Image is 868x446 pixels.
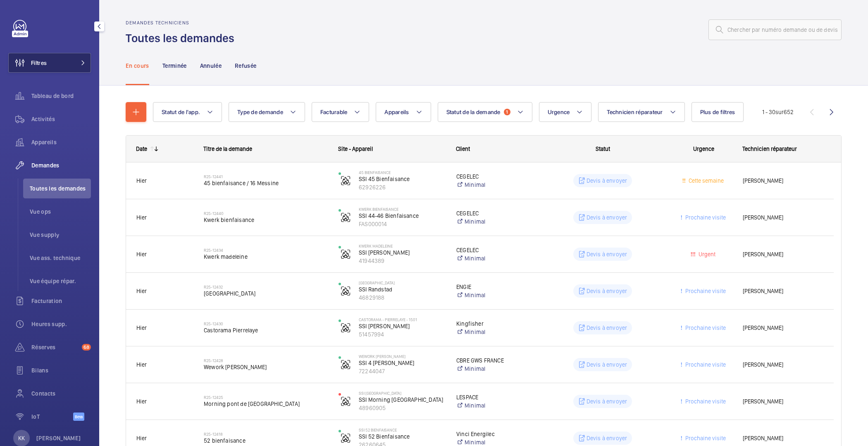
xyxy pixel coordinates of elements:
span: Urgent [697,251,715,258]
span: Réserves [31,343,79,351]
span: Cette semaine [687,177,724,184]
button: Type de demande [229,102,305,122]
span: [PERSON_NAME] [743,360,823,370]
span: Prochaine visite [684,361,726,368]
img: fire_alarm.svg [341,176,351,186]
p: SSI Morning [GEOGRAPHIC_DATA] [359,396,446,404]
p: Devis à envoyer [587,213,627,222]
span: Technicien réparateur [742,145,797,152]
span: Urgence [693,145,714,152]
p: Terminée [162,62,187,70]
p: CEGELEC [456,172,530,181]
h2: R25-12430 [204,321,328,326]
h2: R25-12428 [204,358,328,363]
span: Prochaine visite [684,435,726,441]
p: WeWork [PERSON_NAME] [359,354,446,359]
p: SSI 45 Bienfaisance [359,175,446,183]
p: Devis à envoyer [587,397,627,405]
img: fire_alarm.svg [341,360,351,370]
span: Technicien réparateur [607,109,663,115]
span: Appareils [384,109,409,115]
span: Vue supply [30,231,91,239]
h2: R25-12440 [204,211,328,216]
h2: R25-12441 [204,174,328,179]
a: Minimal [456,217,530,226]
p: 45 Bienfaisance [359,170,446,175]
button: Appareils [376,102,431,122]
span: Hier [136,177,147,184]
span: Prochaine visite [684,288,726,294]
h2: Demandes techniciens [126,20,239,26]
a: Minimal [456,254,530,262]
span: Statut de la demande [446,109,501,115]
span: Contacts [31,389,91,398]
span: Prochaine visite [684,324,726,331]
p: SSI 4 [PERSON_NAME] [359,359,446,367]
img: fire_alarm.svg [341,396,351,406]
span: Urgence [548,109,570,115]
button: Facturable [312,102,370,122]
p: 51457994 [359,330,446,339]
p: SSI [PERSON_NAME] [359,248,446,257]
span: Vue ass. technique [30,254,91,262]
button: Filtres [8,53,91,73]
p: SSI [GEOGRAPHIC_DATA] [359,391,446,396]
button: Urgence [539,102,592,122]
p: Devis à envoyer [587,250,627,258]
span: Prochaine visite [684,214,726,221]
p: CEGELEC [456,246,530,254]
p: Annulée [200,62,222,70]
p: Refusée [235,62,256,70]
img: fire_alarm.svg [341,286,351,296]
p: CBRE GWS FRANCE [456,356,530,365]
span: Vue équipe répar. [30,277,91,285]
span: Kwerk bienfaisance [204,216,328,224]
span: Appareils [31,138,91,146]
span: Heures supp. [31,320,91,328]
span: [GEOGRAPHIC_DATA] [204,289,328,298]
span: Vue ops [30,207,91,216]
h2: R25-12425 [204,395,328,400]
p: Devis à envoyer [587,360,627,369]
span: Prochaine visite [684,398,726,405]
p: Kwerk Bienfaisance [359,207,446,212]
img: fire_alarm.svg [341,433,351,443]
span: Hier [136,361,147,368]
span: 1 - 30 652 [762,109,794,115]
span: Activités [31,115,91,123]
p: Devis à envoyer [587,324,627,332]
p: LESPACE [456,393,530,401]
span: [PERSON_NAME] [743,397,823,406]
input: Chercher par numéro demande ou de devis [708,19,842,40]
span: Filtres [31,59,47,67]
span: Facturable [320,109,348,115]
p: Kwerk Madeleine [359,243,446,248]
p: KK [18,434,25,442]
h2: R25-12434 [204,248,328,253]
span: Beta [73,413,84,421]
span: Toutes les demandes [30,184,91,193]
h2: R25-12418 [204,432,328,436]
h1: Toutes les demandes [126,31,239,46]
p: SSI [PERSON_NAME] [359,322,446,330]
span: Statut [596,145,610,152]
span: [PERSON_NAME] [743,176,823,186]
p: En cours [126,62,149,70]
span: Hier [136,288,147,294]
span: 52 bienfaisance [204,436,328,445]
span: Hier [136,214,147,221]
a: Minimal [456,291,530,299]
p: 48960905 [359,404,446,412]
p: 72244047 [359,367,446,375]
img: fire_alarm.svg [341,323,351,333]
span: Hier [136,251,147,258]
span: [PERSON_NAME] [743,323,823,333]
span: 1 [504,109,510,115]
button: Statut de la demande1 [438,102,532,122]
p: FAS000014 [359,220,446,228]
span: Demandes [31,161,91,169]
span: 68 [82,344,91,351]
span: Facturation [31,297,91,305]
p: Castorama - PIERRELAYE - 1501 [359,317,446,322]
span: Titre de la demande [203,145,252,152]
